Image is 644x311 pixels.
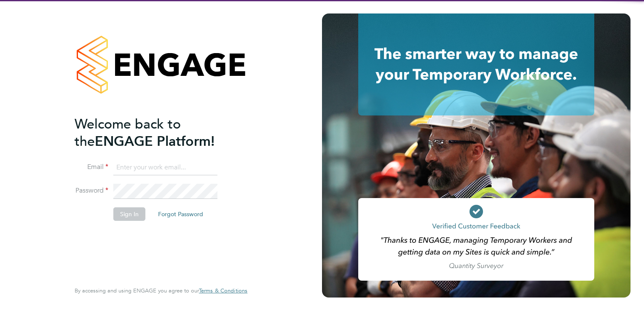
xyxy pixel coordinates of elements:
button: Forgot Password [151,207,210,221]
span: Welcome back to the [75,116,181,150]
span: By accessing and using ENGAGE you agree to our [75,287,247,294]
label: Password [75,186,108,195]
button: Sign In [113,207,145,221]
input: Enter your work email... [113,160,217,175]
h2: ENGAGE Platform! [75,115,239,150]
label: Email [75,163,108,172]
a: Terms & Conditions [199,287,247,294]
